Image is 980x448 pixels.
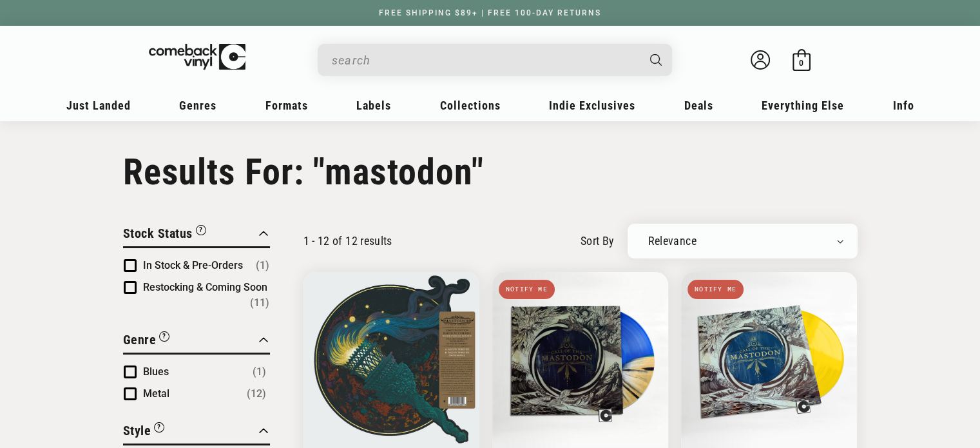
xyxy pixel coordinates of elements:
span: Collections [440,99,501,112]
span: Blues [143,365,169,378]
p: 1 - 12 of 12 results [303,234,392,248]
span: Number of products: (1) [253,364,266,380]
span: Number of products: (1) [256,258,269,273]
span: Stock Status [123,226,193,241]
span: 0 [799,58,803,68]
h1: Results For: "mastodon" [123,151,858,193]
span: Indie Exclusives [549,99,635,112]
a: FREE SHIPPING $89+ | FREE 100-DAY RETURNS [366,8,614,17]
span: Everything Else [762,99,844,112]
div: Search [318,44,672,76]
span: Labels [356,99,391,112]
button: Search [639,44,673,76]
span: Genres [179,99,216,112]
button: Filter by Stock Status [123,224,206,246]
span: Number of products: (12) [247,386,266,402]
button: Filter by Style [123,421,165,443]
input: search [332,47,637,73]
span: Just Landed [66,99,131,112]
label: sort by [581,232,615,249]
span: Number of products: (11) [250,295,269,311]
button: Filter by Genre [123,330,170,353]
span: Style [123,423,151,438]
span: In Stock & Pre-Orders [143,259,243,271]
span: Info [893,99,914,112]
span: Genre [123,332,157,347]
span: Deals [684,99,713,112]
span: Metal [143,387,169,400]
span: Formats [265,99,308,112]
span: Restocking & Coming Soon [143,281,267,293]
